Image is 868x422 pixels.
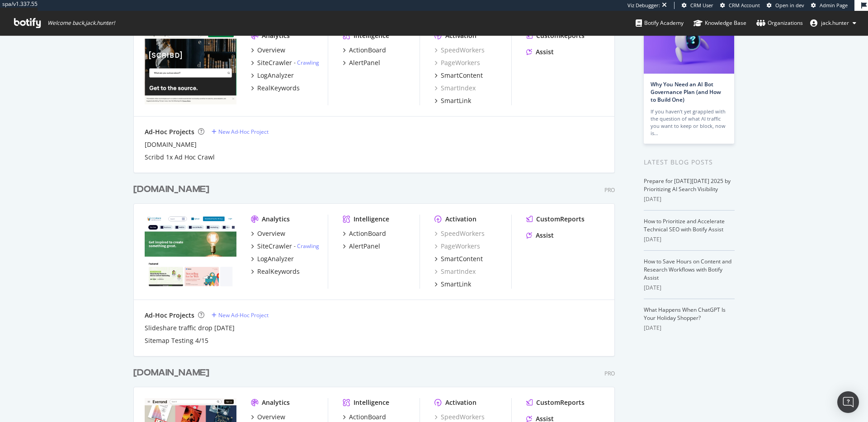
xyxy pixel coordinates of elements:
div: [DATE] [644,235,735,244]
div: Activation [445,215,476,224]
a: SmartIndex [434,267,476,276]
a: ActionBoard [343,229,386,238]
div: Pro [604,186,615,194]
a: Open in dev [767,2,804,9]
div: CustomReports [536,398,585,407]
a: Knowledge Base [693,11,746,35]
a: RealKeywords [251,84,300,93]
div: [DOMAIN_NAME] [133,183,209,196]
a: LogAnalyzer [251,71,294,80]
span: Welcome back, jack.hunter ! [47,19,115,27]
a: [DOMAIN_NAME] [145,140,197,149]
div: ActionBoard [349,229,386,238]
a: Scribd 1x Ad Hoc Crawl [145,153,215,162]
a: ActionBoard [343,413,386,422]
a: [DOMAIN_NAME] [133,366,213,380]
div: SmartContent [441,71,483,80]
a: Why You Need an AI Bot Governance Plan (and How to Build One) [651,80,721,103]
div: [DATE] [644,195,735,203]
div: RealKeywords [257,267,300,276]
a: Admin Page [811,2,848,9]
div: SiteCrawler [257,58,292,67]
div: AlertPanel [349,242,380,251]
div: SpeedWorkers [434,46,485,55]
div: Latest Blog Posts [644,157,735,167]
div: New Ad-Hoc Project [218,311,269,319]
div: Organizations [756,19,803,28]
div: Viz Debugger: [627,2,660,9]
a: Prepare for [DATE][DATE] 2025 by Prioritizing AI Search Visibility [644,177,731,193]
div: SmartLink [441,280,471,289]
span: jack.hunter [821,19,849,27]
a: Overview [251,413,285,422]
div: [DOMAIN_NAME] [133,366,209,380]
div: Open Intercom Messenger [837,391,859,413]
span: CRM Account [729,2,760,9]
a: Crawling [297,242,319,250]
div: - [294,242,319,250]
div: Knowledge Base [693,19,746,28]
div: LogAnalyzer [257,254,294,263]
div: LogAnalyzer [257,71,294,80]
a: SiteCrawler- Crawling [251,242,319,251]
span: Admin Page [820,2,848,9]
div: [DATE] [644,324,735,332]
div: ActionBoard [349,413,386,422]
a: What Happens When ChatGPT Is Your Holiday Shopper? [644,306,726,322]
div: Ad-Hoc Projects [145,311,194,320]
a: SmartContent [434,71,483,80]
div: If you haven’t yet grappled with the question of what AI traffic you want to keep or block, now is… [651,108,727,137]
a: New Ad-Hoc Project [212,311,269,319]
div: CustomReports [536,215,585,224]
a: Overview [251,229,285,238]
img: Why You Need an AI Bot Governance Plan (and How to Build One) [644,12,734,74]
a: ActionBoard [343,46,386,55]
a: [DOMAIN_NAME] [133,183,213,196]
div: SmartIndex [434,84,476,93]
div: [DATE] [644,284,735,292]
a: LogAnalyzer [251,254,294,263]
a: SmartLink [434,96,471,105]
div: RealKeywords [257,84,300,93]
a: Slideshare traffic drop [DATE] [145,324,235,333]
div: SmartContent [441,254,483,263]
div: Overview [257,46,285,55]
a: AlertPanel [343,242,380,251]
div: SiteCrawler [257,242,292,251]
div: Assist [536,231,554,240]
div: ActionBoard [349,46,386,55]
span: Open in dev [775,2,804,9]
a: RealKeywords [251,267,300,276]
div: SmartLink [441,96,471,105]
a: Sitemap Testing 4/15 [145,336,208,345]
a: How to Prioritize and Accelerate Technical SEO with Botify Assist [644,217,725,233]
a: CRM Account [720,2,760,9]
div: Intelligence [354,215,389,224]
span: CRM User [690,2,713,9]
a: SpeedWorkers [434,413,485,422]
div: Overview [257,413,285,422]
a: SpeedWorkers [434,229,485,238]
a: New Ad-Hoc Project [212,128,269,136]
a: SiteCrawler- Crawling [251,58,319,67]
a: Assist [526,231,554,240]
div: Assist [536,47,554,56]
div: Analytics [262,398,290,407]
a: How to Save Hours on Content and Research Workflows with Botify Assist [644,258,731,281]
a: AlertPanel [343,58,380,67]
a: Botify Academy [636,11,684,35]
a: PageWorkers [434,58,480,67]
div: - [294,59,319,66]
a: SmartLink [434,280,471,289]
a: CustomReports [526,215,585,224]
a: Organizations [756,11,803,35]
div: Intelligence [354,398,389,407]
div: PageWorkers [434,242,480,251]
